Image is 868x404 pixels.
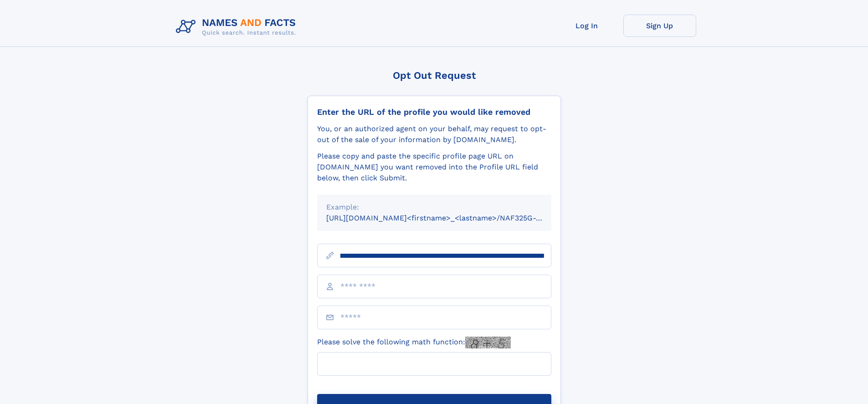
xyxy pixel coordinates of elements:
[317,337,511,348] label: Please solve the following math function:
[326,214,569,222] small: [URL][DOMAIN_NAME]<firstname>_<lastname>/NAF325G-xxxxxxxx
[550,15,623,37] a: Log In
[326,202,542,213] div: Example:
[317,123,551,145] div: You, or an authorized agent on your behalf, may request to opt-out of the sale of your informatio...
[308,70,561,81] div: Opt Out Request
[317,151,551,184] div: Please copy and paste the specific profile page URL on [DOMAIN_NAME] you want removed into the Pr...
[623,15,696,37] a: Sign Up
[317,107,551,117] div: Enter the URL of the profile you would like removed
[172,15,303,39] img: Logo Names and Facts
